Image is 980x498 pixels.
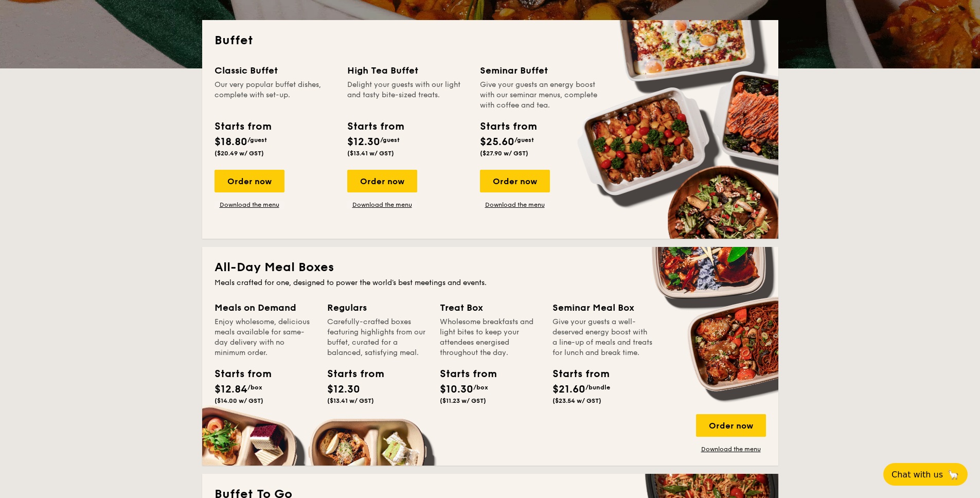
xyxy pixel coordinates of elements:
div: Order now [215,170,284,192]
div: Starts from [215,119,271,134]
span: ($20.49 w/ GST) [215,150,264,157]
div: Seminar Buffet [480,63,600,78]
div: Meals on Demand [215,300,315,315]
span: ($14.00 w/ GST) [215,397,263,404]
span: /box [473,384,488,391]
span: $12.30 [347,136,380,148]
h2: All-Day Meal Boxes [215,259,766,276]
a: Download the menu [215,201,284,209]
span: ($13.41 w/ GST) [347,150,394,157]
span: ($13.41 w/ GST) [327,397,374,404]
div: Starts from [215,366,261,382]
span: ($11.23 w/ GST) [440,397,486,404]
div: Starts from [327,366,373,382]
span: /guest [380,136,400,144]
h2: Buffet [215,32,766,49]
div: Starts from [347,119,403,134]
div: Enjoy wholesome, delicious meals available for same-day delivery with no minimum order. [215,317,315,358]
div: Order now [696,414,766,437]
span: /guest [247,136,267,144]
div: Treat Box [440,300,540,315]
div: Wholesome breakfasts and light bites to keep your attendees energised throughout the day. [440,317,540,358]
div: Give your guests an energy boost with our seminar menus, complete with coffee and tea. [480,80,600,111]
div: Starts from [553,366,599,382]
span: ($27.90 w/ GST) [480,150,528,157]
span: 🦙 [947,469,959,481]
div: Meals crafted for one, designed to power the world's best meetings and events. [215,278,766,288]
div: Order now [347,170,417,192]
span: $10.30 [440,383,473,396]
span: $18.80 [215,136,247,148]
span: Chat with us [892,470,943,479]
div: Regulars [327,300,427,315]
div: Seminar Meal Box [553,300,653,315]
div: Our very popular buffet dishes, complete with set-up. [215,80,335,111]
span: ($23.54 w/ GST) [553,397,601,404]
div: High Tea Buffet [347,63,468,78]
span: $21.60 [553,383,585,396]
a: Download the menu [480,201,550,209]
div: Give your guests a well-deserved energy boost with a line-up of meals and treats for lunch and br... [553,317,653,358]
span: /bundle [585,384,610,391]
div: Starts from [440,366,486,382]
div: Delight your guests with our light and tasty bite-sized treats. [347,80,468,111]
span: /box [247,384,262,391]
span: /guest [514,136,534,144]
a: Download the menu [696,445,766,453]
div: Classic Buffet [215,63,335,78]
a: Download the menu [347,201,417,209]
div: Carefully-crafted boxes featuring highlights from our buffet, curated for a balanced, satisfying ... [327,317,427,358]
div: Starts from [480,119,536,134]
div: Order now [480,170,550,192]
span: $25.60 [480,136,514,148]
span: $12.30 [327,383,360,396]
span: $12.84 [215,383,247,396]
button: Chat with us🦙 [883,463,968,486]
